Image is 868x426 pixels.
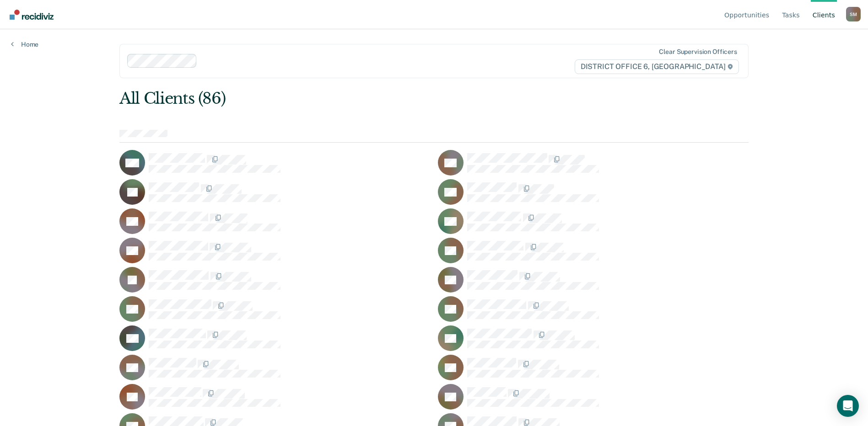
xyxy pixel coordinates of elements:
[837,395,859,417] div: Open Intercom Messenger
[119,89,623,108] div: All Clients (86)
[846,7,861,21] button: Profile dropdown button
[10,10,54,20] img: Recidiviz
[11,40,38,48] a: Home
[846,7,861,21] div: S M
[659,48,737,56] div: Clear supervision officers
[575,59,739,74] span: DISTRICT OFFICE 6, [GEOGRAPHIC_DATA]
